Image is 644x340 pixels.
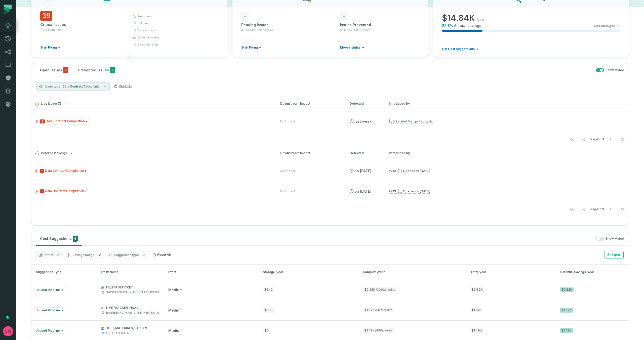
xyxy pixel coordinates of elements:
[604,251,624,259] button: Export
[280,189,295,193] div: No Impact
[280,119,295,123] div: No Impact
[263,287,274,292] div: $342
[84,237,624,241] div: Show Muted
[62,84,101,89] span: Data Contract Compilation
[275,270,283,274] span: /year
[133,290,162,294] div: ENG_STAGE_ICEBERG
[617,134,629,144] button: Go to last page
[31,204,629,214] nav: pagination
[138,28,157,32] span: data anomaly
[376,288,395,291] span: / 3092 credits
[280,101,341,106] div: Downstream Impact
[398,189,430,193] div: Opened
[31,161,629,215] div: Pending Issues(1)
[138,21,148,25] span: volume
[101,285,162,289] p: TS_STAGETICKET
[578,204,590,214] button: Go to previous page
[586,270,594,274] span: /year
[340,46,360,50] span: More insights
[241,28,273,32] span: in Pull Request checks
[363,308,394,312] span: $1.52K
[389,101,434,106] div: Introduced by
[35,288,60,292] span: Unused Pipeline
[64,251,104,259] button: Savings Range
[241,46,261,50] a: Start Fixing
[40,46,60,50] a: Start Fixing
[138,35,159,39] span: schema health
[363,270,461,274] div: Compute
[36,232,82,245] button: Cost Suggestions
[39,188,88,194] span: Issue Type
[442,47,475,51] span: Get Cost Suggestions
[168,270,254,274] div: Effort
[106,251,148,259] button: Suggestion type
[442,13,475,23] span: $ 14.84K
[566,134,629,144] ul: Page 1 of 1
[39,118,89,124] span: Issue Type
[35,151,67,155] span: Pending Issues ( 1 )
[354,119,372,123] relative-time: Sep 24, 2025, 5:01 PM MDT
[560,270,626,274] div: Potential Savings
[110,67,115,73] span: 2
[442,23,453,28] span: 22.8 %
[40,46,57,50] span: Start Fixing
[36,63,72,77] button: Open Issues
[340,46,364,50] a: More insights
[263,270,354,274] div: Storage
[566,134,578,144] button: Go to first page
[112,82,134,90] button: Reset All
[3,326,13,336] img: avatar of Collin Marsden
[340,12,347,21] span: -
[31,280,629,300] button: Unused PipelineTS_STAGETICKETENGSTAGEDATAENG_STAGE_ICEBERGmedium$342$9.28K/3092credits$9.62K$9.62K
[604,204,616,214] button: Go to next page
[241,46,258,50] span: Start Fixing
[106,311,132,315] div: ENGINEERING_MAIN
[73,236,78,242] span: 6
[470,287,484,292] span: $9.62K
[354,189,371,193] relative-time: Aug 6, 2025, 3:52 PM MDT
[6,315,10,320] div: Tooltip anchor
[280,151,341,155] div: Downstream Impact
[115,331,129,335] div: API_DATA
[106,290,128,294] div: ENGSTAGEDATA
[566,204,578,214] button: Go to first page
[35,329,60,332] span: Unused Pipeline
[36,82,110,91] button: Issue typeData Contract Compilation
[74,63,119,77] button: Prevented Issues
[442,47,478,51] a: Get Cost Suggestions
[168,288,182,292] span: medium
[45,28,61,32] span: 3 Warnings
[36,251,62,259] button: Effort
[389,189,430,194] a: #213Opened[DATE] 1:03:31 PM
[39,168,88,174] span: Issue Type
[137,311,177,315] div: ENGINEERING_MAIN_OUTPUT
[35,102,61,106] span: Live Issues ( 1 )
[594,24,617,28] span: $ 64.984K /year
[263,328,270,333] div: $6
[63,67,68,73] span: critical issues and errors combined
[101,326,147,330] p: FIELD_MATERIALS_STREAM
[168,308,182,312] span: medium
[150,251,173,259] button: Reset All
[350,101,380,106] div: Detected
[263,308,275,313] div: $0.20
[40,11,52,21] span: 39
[114,253,139,257] span: Suggestion type
[617,204,629,214] button: Go to last page
[377,270,385,274] span: /year
[560,308,573,313] div: $1.52K
[354,169,371,173] relative-time: Aug 6, 2025, 3:52 PM MDT
[389,119,433,124] a: 2 related merge requests
[344,28,370,32] span: In the last 90 days
[40,189,44,193] span: Severity
[415,189,430,193] relative-time: Aug 6, 2025, 1:03 PM MDT
[604,134,616,144] button: Go to next page
[477,18,485,22] span: /year
[45,84,61,89] span: Issue type
[40,22,124,27] div: Critical Issues
[340,22,419,27] div: Issues Prevented
[280,169,295,173] div: No Impact
[454,23,481,28] span: Annual savings
[31,134,629,144] nav: pagination
[138,42,159,47] span: semantic bugs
